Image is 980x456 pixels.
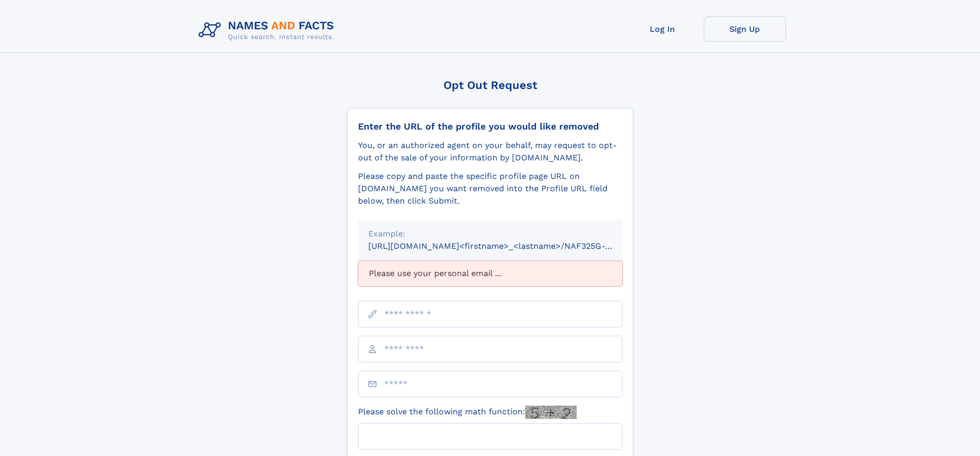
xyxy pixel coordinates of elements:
label: Please solve the following math function: [358,406,577,419]
div: Please copy and paste the specific profile page URL on [DOMAIN_NAME] you want removed into the Pr... [358,170,622,207]
a: Sign Up [704,16,786,42]
div: Enter the URL of the profile you would like removed [358,121,622,132]
div: Example: [368,228,612,240]
img: Logo Names and Facts [194,16,343,44]
div: Opt Out Request [347,79,633,92]
small: [URL][DOMAIN_NAME]<firstname>_<lastname>/NAF325G-xxxxxxxx [368,241,642,251]
a: Log In [621,16,704,42]
div: Please use your personal email ... [358,261,622,286]
div: You, or an authorized agent on your behalf, may request to opt-out of the sale of your informatio... [358,139,622,164]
